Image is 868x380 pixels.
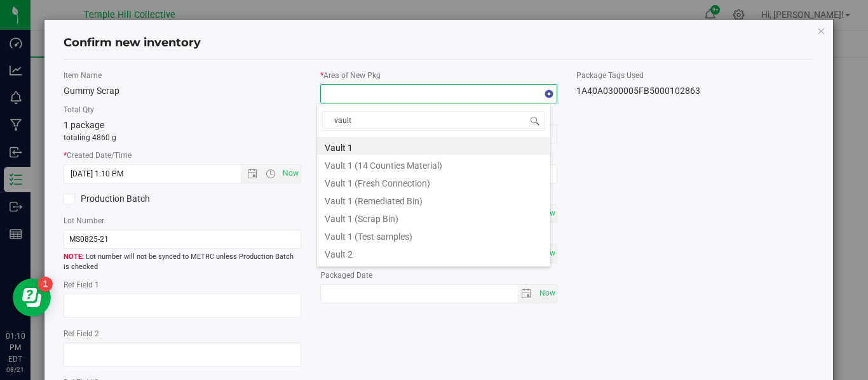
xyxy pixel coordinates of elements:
[64,70,301,81] label: Item Name
[13,278,51,317] iframe: Resource center
[64,252,301,273] span: Lot number will not be synced to METRC unless Production Batch is checked
[64,120,104,130] span: 1 package
[64,279,301,291] label: Ref Field 1
[64,104,301,115] label: Total Qty
[320,270,558,281] label: Packaged Date
[280,164,301,183] span: Set Current date
[64,150,301,161] label: Created Date/Time
[576,70,814,81] label: Package Tags Used
[576,84,814,98] div: 1A40A0300005FB5000102863
[64,328,301,339] label: Ref Field 2
[64,215,301,226] label: Lot Number
[260,169,281,179] span: Open the time view
[64,132,301,143] p: totaling 4860 g
[536,285,557,303] span: select
[37,277,53,292] iframe: Resource center unread badge
[241,169,262,179] span: Open the date view
[536,284,558,303] span: Set Current date
[64,35,201,51] h4: Confirm new inventory
[64,84,301,98] div: Gummy Scrap
[518,285,536,303] span: select
[64,192,173,206] label: Production Batch
[320,70,558,81] label: Area of New Pkg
